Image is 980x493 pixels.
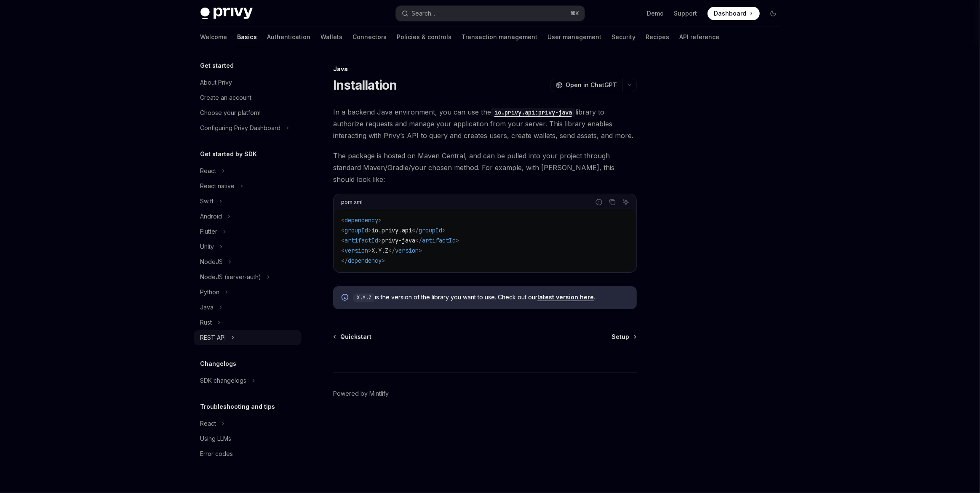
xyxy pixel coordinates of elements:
[194,75,302,90] a: About Privy
[200,287,220,297] div: Python
[550,78,622,92] button: Open in ChatGPT
[333,77,397,93] h1: Installation
[341,237,344,244] span: <
[415,237,422,244] span: </
[344,247,368,254] span: version
[353,27,387,47] a: Connectors
[397,27,452,47] a: Policies & controls
[200,166,216,176] div: React
[194,194,302,209] button: Toggle Swift section
[200,27,227,47] a: Welcome
[396,6,585,21] button: Open search
[333,106,637,141] span: In a backend Java environment, you can use the library to authorize requests and manage your appl...
[321,27,343,47] a: Wallets
[194,446,302,461] a: Error codes
[200,418,216,429] div: React
[680,27,720,47] a: API reference
[378,237,382,244] span: >
[462,27,538,47] a: Transaction management
[612,333,636,341] a: Setup
[194,254,302,269] button: Toggle NodeJS section
[238,27,257,47] a: Basics
[267,27,311,47] a: Authentication
[593,197,604,208] button: Report incorrect code
[388,247,395,254] span: </
[200,93,252,103] div: Create an account
[341,216,344,224] span: <
[200,8,253,19] img: dark logo
[200,196,214,206] div: Swift
[571,10,579,17] span: ⌘ K
[674,9,697,18] a: Support
[344,216,378,224] span: dependency
[200,149,257,159] h5: Get started by SDK
[566,81,617,89] span: Open in ChatGPT
[200,359,237,369] h5: Changelogs
[200,61,234,71] h5: Get started
[194,239,302,254] button: Toggle Unity section
[194,179,302,194] button: Toggle React native section
[200,227,218,237] div: Flutter
[646,27,670,47] a: Recipes
[200,181,235,191] div: React native
[200,123,281,133] div: Configuring Privy Dashboard
[766,7,780,20] button: Toggle dark mode
[456,237,459,244] span: >
[382,237,415,244] span: privy-java
[344,237,378,244] span: artifactId
[200,77,232,88] div: About Privy
[353,293,375,302] code: X.Y.Z
[333,150,637,185] span: The package is hosted on Maven Central, and can be pulled into your project through standard Mave...
[341,197,363,208] div: pom.xml
[200,402,275,412] h5: Troubleshooting and tips
[194,373,302,388] button: Toggle SDK changelogs section
[371,247,388,254] span: X.Y.Z
[194,285,302,300] button: Toggle Python section
[194,224,302,239] button: Toggle Flutter section
[194,163,302,179] button: Toggle React section
[368,247,371,254] span: >
[194,431,302,446] a: Using LLMs
[419,247,422,254] span: >
[382,257,385,264] span: >
[194,90,302,105] a: Create an account
[200,211,222,221] div: Android
[194,315,302,330] button: Toggle Rust section
[537,293,594,301] a: latest version here
[200,242,214,252] div: Unity
[491,108,575,117] code: io.privy.api:privy-java
[548,27,602,47] a: User management
[442,227,446,234] span: >
[371,227,412,234] span: io.privy.api
[708,7,760,20] a: Dashboard
[334,333,371,341] a: Quickstart
[395,247,419,254] span: version
[353,293,628,302] span: is the version of the library you want to use. Check out our .
[341,257,348,264] span: </
[412,8,435,19] div: Search...
[368,227,371,234] span: >
[194,300,302,315] button: Toggle Java section
[194,105,302,120] a: Choose your platform
[194,209,302,224] button: Toggle Android section
[194,416,302,431] button: Toggle React section
[647,9,664,18] a: Demo
[422,237,456,244] span: artifactId
[200,317,212,328] div: Rust
[340,333,371,341] span: Quickstart
[200,272,262,282] div: NodeJS (server-auth)
[333,389,389,398] a: Powered by Mintlify
[333,65,637,73] div: Java
[348,257,382,264] span: dependency
[412,227,419,234] span: </
[200,333,226,343] div: REST API
[194,269,302,285] button: Toggle NodeJS (server-auth) section
[194,120,302,136] button: Toggle Configuring Privy Dashboard section
[200,108,261,118] div: Choose your platform
[200,434,232,444] div: Using LLMs
[714,9,747,18] span: Dashboard
[194,330,302,345] button: Toggle REST API section
[342,294,350,302] svg: Info
[612,333,630,341] span: Setup
[200,302,214,312] div: Java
